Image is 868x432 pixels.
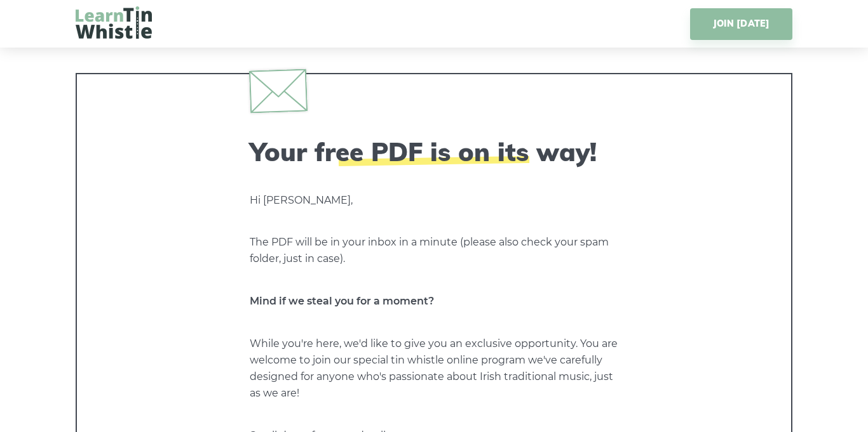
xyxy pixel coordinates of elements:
[250,136,618,167] h2: Your free PDF is on its way!
[250,336,618,402] p: While you're here, we'd like to give you an exclusive opportunity. You are welcome to join our sp...
[249,69,308,113] img: envelope.svg
[690,8,792,40] a: JOIN [DATE]
[76,6,152,39] img: LearnTinWhistle.com
[250,192,618,209] p: Hi [PERSON_NAME],
[250,295,434,307] strong: Mind if we steal you for a moment?
[250,234,618,267] p: The PDF will be in your inbox in a minute (please also check your spam folder, just in case).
